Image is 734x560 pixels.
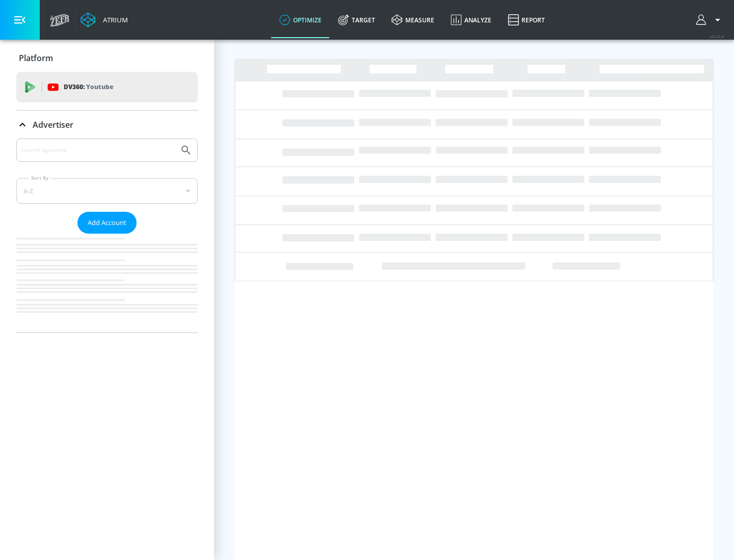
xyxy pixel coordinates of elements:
a: measure [383,2,442,38]
div: Advertiser [16,110,198,139]
a: Target [330,2,383,38]
a: Atrium [81,12,128,27]
div: Platform [16,44,198,72]
a: optimize [271,2,330,38]
span: Add Account [88,217,126,229]
div: A-Z [16,178,198,204]
p: Youtube [86,81,113,92]
div: Advertiser [16,138,198,332]
p: Platform [19,52,53,64]
div: DV360: Youtube [16,72,198,102]
a: Report [500,2,553,38]
button: Add Account [77,212,137,234]
p: DV360: [64,81,113,93]
p: Advertiser [33,119,73,130]
input: Search by name [20,144,175,157]
label: Sort By [29,175,51,181]
nav: list of Advertiser [16,234,198,332]
span: v 4.25.4 [710,34,724,39]
div: Atrium [99,15,128,24]
a: Analyze [442,2,500,38]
